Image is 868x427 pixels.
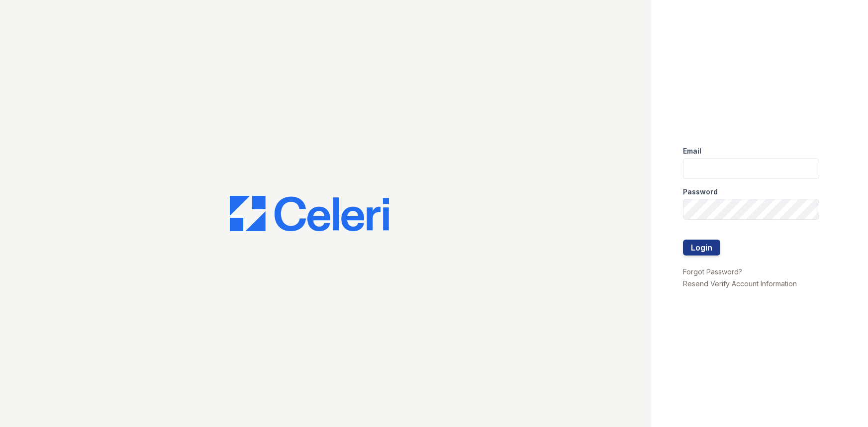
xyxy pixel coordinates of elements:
[683,279,797,288] a: Resend Verify Account Information
[683,267,742,276] a: Forgot Password?
[683,240,720,256] button: Login
[230,196,389,232] img: CE_Logo_Blue-a8612792a0a2168367f1c8372b55b34899dd931a85d93a1a3d3e32e68fde9ad4.png
[683,187,718,197] label: Password
[683,146,701,156] label: Email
